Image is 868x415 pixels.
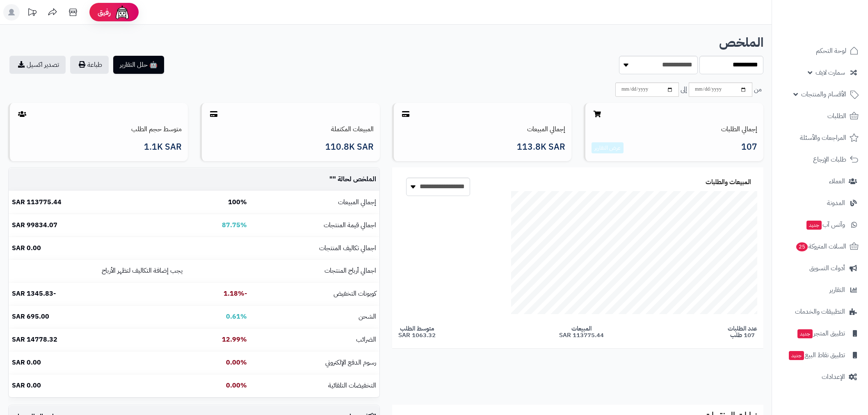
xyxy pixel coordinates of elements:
[12,358,41,367] b: 0.00 SAR
[777,258,863,278] a: أدوات التسويق
[777,193,863,213] a: المدونة
[250,260,379,282] td: اجمالي أرباح المنتجات
[829,176,845,187] span: العملاء
[777,41,863,61] a: لوحة التحكم
[777,128,863,148] a: المراجعات والأسئلة
[777,215,863,235] a: وآتس آبجديد
[754,85,762,94] span: من
[250,191,379,214] td: إجمالي المبيعات
[815,67,845,78] span: سمارت لايف
[777,106,863,126] a: الطلبات
[226,358,247,367] b: 0.00%
[250,374,379,397] td: التخفيضات التلقائية
[797,328,845,339] span: تطبيق المتجر
[22,4,42,23] a: تحديثات المنصة
[721,124,757,134] a: إجمالي الطلبات
[681,85,687,94] span: إلى
[796,242,808,251] span: 25
[517,142,565,152] span: 113.8K SAR
[797,329,813,338] span: جديد
[144,142,182,152] span: 1.1K SAR
[777,302,863,322] a: التطبيقات والخدمات
[222,220,247,230] b: 87.75%
[102,266,183,276] small: يجب إضافة التكاليف لتظهر الأرباح
[777,324,863,343] a: تطبيق المتجرجديد
[250,283,379,305] td: كوبونات التخفيض
[12,312,49,322] b: 695.00 SAR
[812,23,860,40] img: logo-2.png
[777,171,863,191] a: العملاء
[795,306,845,317] span: التطبيقات والخدمات
[398,325,436,339] span: متوسط الطلب 1063.32 SAR
[113,56,164,74] button: 🤖 حلل التقارير
[559,325,604,339] span: المبيعات 113775.44 SAR
[809,262,845,274] span: أدوات التسويق
[777,237,863,256] a: السلات المتروكة25
[827,197,845,209] span: المدونة
[777,150,863,169] a: طلبات الإرجاع
[795,241,846,252] span: السلات المتروكة
[827,110,846,122] span: الطلبات
[706,179,751,186] h3: المبيعات والطلبات
[250,168,379,191] td: الملخص لحالة " "
[131,124,182,134] a: متوسط حجم الطلب
[114,4,130,21] img: ai-face.png
[789,351,804,360] span: جديد
[226,312,247,322] b: 0.61%
[250,237,379,260] td: اجمالي تكاليف المنتجات
[250,328,379,351] td: الضرائب
[250,351,379,374] td: رسوم الدفع الإلكتروني
[9,56,66,74] a: تصدير اكسيل
[222,335,247,344] b: 12.99%
[800,132,846,144] span: المراجعات والأسئلة
[527,124,565,134] a: إجمالي المبيعات
[806,219,845,230] span: وآتس آب
[728,325,757,339] span: عدد الطلبات 107 طلب
[250,214,379,237] td: اجمالي قيمة المنتجات
[70,56,109,74] button: طباعة
[228,197,247,207] b: 100%
[594,144,621,152] a: عرض التقارير
[224,289,247,299] b: -1.18%
[12,197,62,207] b: 113775.44 SAR
[98,7,111,17] span: رفيق
[719,33,763,52] b: الملخص
[801,89,846,100] span: الأقسام والمنتجات
[822,371,845,383] span: الإعدادات
[12,243,41,253] b: 0.00 SAR
[741,142,757,154] span: 107
[777,280,863,300] a: التقارير
[12,335,57,344] b: 14778.32 SAR
[250,306,379,328] td: الشحن
[325,142,374,152] span: 110.8K SAR
[829,284,845,296] span: التقارير
[331,124,374,134] a: المبيعات المكتملة
[12,220,57,230] b: 99834.07 SAR
[226,381,247,390] b: 0.00%
[12,381,41,390] b: 0.00 SAR
[12,289,56,299] b: -1345.83 SAR
[788,349,845,361] span: تطبيق نقاط البيع
[777,367,863,387] a: الإعدادات
[813,154,846,165] span: طلبات الإرجاع
[816,45,846,57] span: لوحة التحكم
[806,221,822,230] span: جديد
[777,345,863,365] a: تطبيق نقاط البيعجديد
